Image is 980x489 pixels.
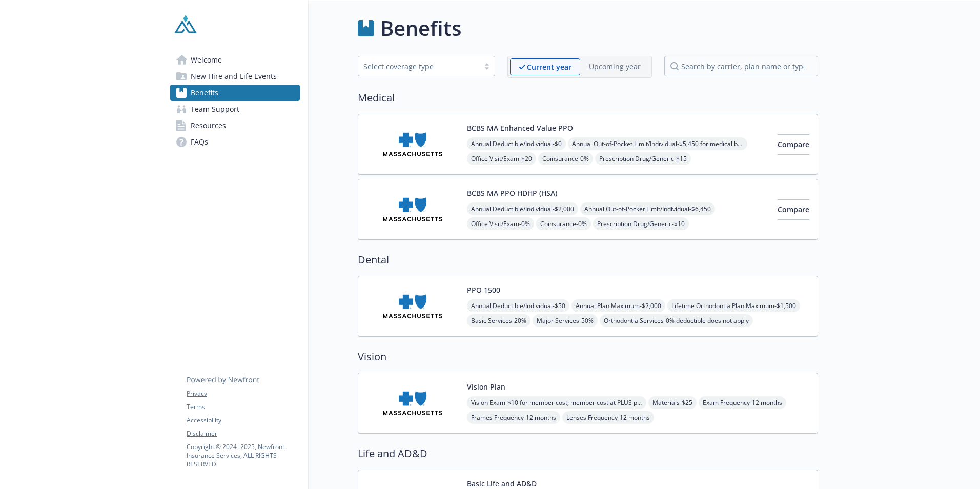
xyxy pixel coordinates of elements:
[467,152,536,165] span: Office Visit/Exam - $20
[467,396,646,409] span: Vision Exam - $10 for member cost; member cost at PLUS providers: $0
[187,402,299,412] a: Terms
[358,252,818,268] h2: Dental
[467,381,505,392] button: Vision Plan
[170,134,300,150] a: FAQs
[593,217,689,230] span: Prescription Drug/Generic - $10
[778,199,809,220] button: Compare
[191,117,226,134] span: Resources
[589,61,641,72] p: Upcoming year
[358,349,818,364] h2: Vision
[467,188,557,198] button: BCBS MA PPO HDHP (HSA)
[580,58,649,75] span: Upcoming year
[467,217,534,230] span: Office Visit/Exam - 0%
[363,61,474,72] div: Select coverage type
[533,314,598,327] span: Major Services - 50%
[170,117,300,134] a: Resources
[170,52,300,68] a: Welcome
[778,134,809,155] button: Compare
[187,416,299,425] a: Accessibility
[538,152,593,165] span: Coinsurance - 0%
[778,139,809,149] span: Compare
[366,284,459,328] img: Blue Cross and Blue Shield of Massachusetts, Inc. carrier logo
[170,68,300,85] a: New Hire and Life Events
[191,68,277,85] span: New Hire and Life Events
[467,411,560,424] span: Frames Frequency - 12 months
[467,299,569,312] span: Annual Deductible/Individual - $50
[467,137,566,150] span: Annual Deductible/Individual - $0
[595,152,691,165] span: Prescription Drug/Generic - $15
[467,314,530,327] span: Basic Services - 20%
[467,123,573,133] button: BCBS MA Enhanced Value PPO
[191,52,222,68] span: Welcome
[366,123,459,166] img: Blue Cross and Blue Shield of Massachusetts, Inc. carrier logo
[571,299,665,312] span: Annual Plan Maximum - $2,000
[170,101,300,117] a: Team Support
[580,202,715,215] span: Annual Out-of-Pocket Limit/Individual - $6,450
[187,389,299,398] a: Privacy
[467,284,500,295] button: PPO 1500
[600,314,753,327] span: Orthodontia Services - 0% deductible does not apply
[191,101,239,117] span: Team Support
[366,188,459,231] img: Blue Cross and Blue Shield of Massachusetts, Inc. carrier logo
[358,90,818,106] h2: Medical
[366,381,459,425] img: Blue Cross and Blue Shield of Massachusetts, Inc. carrier logo
[667,299,800,312] span: Lifetime Orthodontia Plan Maximum - $1,500
[191,134,208,150] span: FAQs
[467,478,537,489] button: Basic Life and AD&D
[527,62,571,72] p: Current year
[562,411,654,424] span: Lenses Frequency - 12 months
[358,446,818,461] h2: Life and AD&D
[778,205,809,214] span: Compare
[536,217,591,230] span: Coinsurance - 0%
[699,396,786,409] span: Exam Frequency - 12 months
[187,429,299,438] a: Disclaimer
[187,442,299,468] p: Copyright © 2024 - 2025 , Newfront Insurance Services, ALL RIGHTS RESERVED
[191,85,218,101] span: Benefits
[380,13,461,44] h1: Benefits
[664,56,818,76] input: search by carrier, plan name or type
[170,85,300,101] a: Benefits
[568,137,747,150] span: Annual Out-of-Pocket Limit/Individual - $5,450 for medical benefits; prescription drug benefits: ...
[467,202,578,215] span: Annual Deductible/Individual - $2,000
[648,396,697,409] span: Materials - $25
